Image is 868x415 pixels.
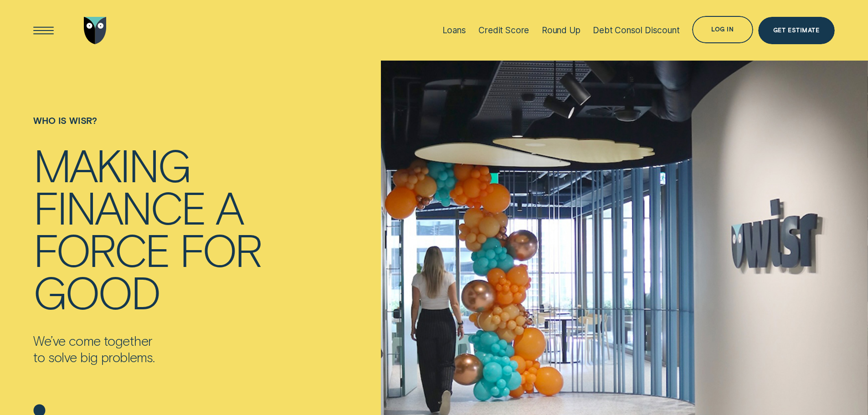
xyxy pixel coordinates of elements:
a: Get Estimate [758,17,835,44]
button: Log in [692,16,753,43]
h4: Making finance a force for good [33,143,261,313]
div: Making [33,143,190,185]
div: a [216,185,243,228]
div: Credit Score [478,25,529,36]
div: force [33,228,169,270]
div: for [180,228,261,270]
div: Round Up [542,25,580,36]
button: Open Menu [30,17,57,44]
div: Loans [442,25,466,36]
p: We’ve come together to solve big problems. [33,333,261,365]
div: Debt Consol Discount [593,25,679,36]
div: good [33,270,159,313]
h1: Who is Wisr? [33,115,261,143]
img: Wisr [84,17,107,44]
div: finance [33,185,205,228]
